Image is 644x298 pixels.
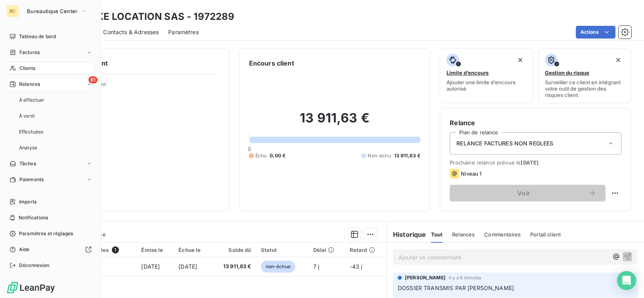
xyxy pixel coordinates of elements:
[19,214,48,221] span: Notifications
[6,281,56,294] img: Logo LeanPay
[248,146,251,152] span: 0
[461,170,481,177] span: Niveau 1
[576,26,615,39] button: Actions
[440,48,533,103] button: Limite d’encoursAjouter une limite d’encours autorisé
[249,58,294,68] h6: Encours client
[19,49,40,56] span: Factures
[19,112,35,120] span: À venir
[19,144,37,151] span: Analyse
[48,58,220,68] h6: Informations client
[19,81,40,88] span: Relances
[456,139,553,147] span: RELANCE FACTURES NON REGLEES
[19,128,44,135] span: Effectuées
[350,247,381,253] div: Retard
[216,263,251,271] span: 13 911,63 €
[459,190,588,196] span: Voir
[521,159,539,166] span: [DATE]
[447,79,526,92] span: Ajouter une limite d’encours autorisé
[545,70,589,76] span: Gestion du risque
[141,263,160,270] span: [DATE]
[6,5,19,17] div: BC
[431,231,443,238] span: Tout
[394,152,421,159] span: 13 911,63 €
[112,246,119,253] span: 1
[19,198,36,205] span: Imports
[19,33,56,40] span: Tableau de bord
[387,230,426,239] h6: Historique
[450,118,621,128] h6: Relance
[168,28,199,36] span: Paramètres
[19,160,36,167] span: Tâches
[368,152,391,159] span: Non-échu
[103,28,159,36] span: Contacts & Adresses
[178,247,207,253] div: Échue le
[545,79,625,98] span: Surveiller ce client en intégrant votre outil de gestion des risques client.
[249,110,421,134] h2: 13 911,63 €
[313,263,319,270] span: 7 j
[405,274,446,281] span: [PERSON_NAME]
[530,231,561,238] span: Portail client
[450,159,621,166] span: Prochaine relance prévue le
[141,247,169,253] div: Émise le
[70,10,234,24] h3: GRENKE LOCATION SAS - 1972289
[350,263,362,270] span: -43 j
[19,65,35,72] span: Clients
[261,247,304,253] div: Statut
[64,81,220,92] span: Propriétés Client
[19,97,45,104] span: À effectuer
[19,176,44,183] span: Paiements
[484,231,521,238] span: Commentaires
[538,48,631,103] button: Gestion du risqueSurveiller ce client en intégrant votre outil de gestion des risques client.
[270,152,286,159] span: 0,00 €
[313,247,340,253] div: Délai
[449,275,481,280] span: il y a 6 minutes
[447,70,489,76] span: Limite d’encours
[6,243,95,256] a: Aide
[452,231,475,238] span: Relances
[398,284,514,291] span: DOSSIER TRANSMIS PAR [PERSON_NAME]
[450,185,606,201] button: Voir
[19,230,73,237] span: Paramètres et réglages
[27,8,78,14] span: Bureautique Center
[88,76,98,83] span: 81
[178,263,197,270] span: [DATE]
[261,261,295,273] span: non-échue
[216,247,251,253] div: Solde dû
[617,271,636,290] div: Open Intercom Messenger
[19,246,30,253] span: Aide
[19,262,50,269] span: Déconnexion
[255,152,267,159] span: Échu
